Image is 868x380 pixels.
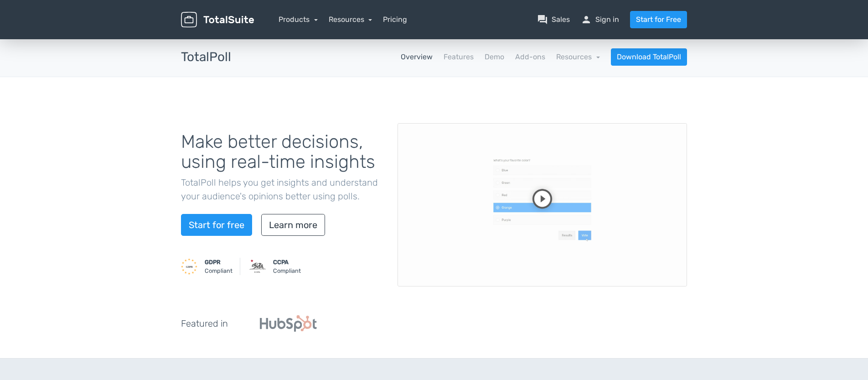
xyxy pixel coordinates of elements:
[181,318,228,328] h5: Featured in
[260,315,317,332] img: Hubspot
[181,50,231,64] h3: TotalPoll
[611,48,687,66] a: Download TotalPoll
[515,52,545,62] a: Add-ons
[401,52,433,62] a: Overview
[205,259,221,265] strong: GDPR
[329,15,372,24] a: Resources
[261,214,325,236] a: Learn more
[181,176,384,203] p: TotalPoll helps you get insights and understand your audience's opinions better using polls.
[249,258,266,275] img: CCPA
[537,14,570,25] a: question_answerSales
[273,258,301,275] small: Compliant
[630,11,687,28] a: Start for Free
[273,259,289,265] strong: CCPA
[181,132,384,172] h1: Make better decisions, using real-time insights
[279,15,318,24] a: Products
[556,52,600,61] a: Resources
[181,214,252,236] a: Start for free
[181,12,254,28] img: TotalSuite for WordPress
[537,14,548,25] span: question_answer
[181,258,197,275] img: GDPR
[581,14,619,25] a: personSign in
[383,14,407,25] a: Pricing
[581,14,592,25] span: person
[485,52,504,62] a: Demo
[444,52,474,62] a: Features
[205,258,232,275] small: Compliant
